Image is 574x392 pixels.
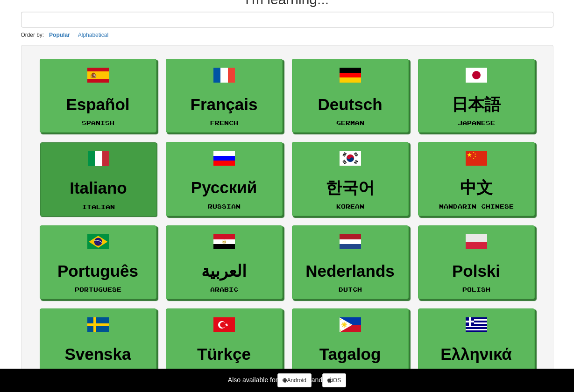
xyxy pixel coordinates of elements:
[166,308,283,383] a: TürkçeTurkish
[292,142,409,216] a: 한국어Korean
[166,225,283,300] a: العربيةArabic
[322,373,346,387] a: iOS
[439,203,514,210] small: Mandarin Chinese
[171,345,277,364] h3: Türkçe
[418,142,535,216] a: 中文Mandarin Chinese
[277,373,311,387] a: Android
[82,203,115,210] small: Italian
[166,142,283,216] a: РусскийRussian
[423,345,530,364] h3: Ελληνικά
[297,262,404,280] h3: Nederlands
[40,59,156,133] a: EspañolSpanish
[45,262,151,280] h3: Português
[458,119,495,126] small: Japanese
[297,179,404,197] h3: 한국어
[336,203,364,210] small: Korean
[21,32,44,38] small: Order by:
[292,59,409,133] a: DeutschGerman
[171,262,277,280] h3: العربية
[423,179,530,197] h3: 中文
[75,286,121,293] small: Portuguese
[40,225,156,300] a: PortuguêsPortuguese
[292,225,409,300] a: NederlandsDutch
[292,308,409,383] a: TagalogTagalog
[418,308,535,383] a: ΕλληνικάGreek
[336,119,364,126] small: German
[45,179,152,197] h3: Italiano
[171,96,277,114] h3: Français
[45,96,151,114] h3: Español
[210,119,238,126] small: French
[297,345,404,364] h3: Tagalog
[210,286,238,293] small: Arabic
[418,225,535,300] a: PolskiPolish
[462,286,490,293] small: Polish
[40,142,157,217] a: ItalianoItalian
[75,30,111,40] button: Alphabetical
[297,96,404,114] h3: Deutsch
[171,179,277,197] h3: Русский
[166,59,283,133] a: FrançaisFrench
[82,119,114,126] small: Spanish
[40,308,156,383] a: SvenskaSwedish
[418,59,535,133] a: 日本語Japanese
[423,262,530,280] h3: Polski
[339,286,362,293] small: Dutch
[45,345,151,364] h3: Svenska
[46,30,73,40] button: Popular
[423,96,530,114] h3: 日本語
[208,203,241,210] small: Russian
